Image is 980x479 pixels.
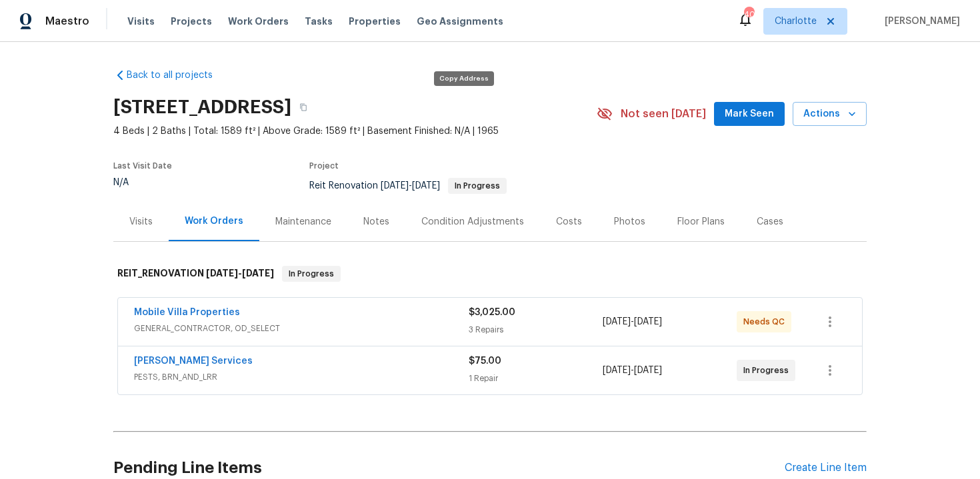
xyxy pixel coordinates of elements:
[309,181,507,191] span: Reit Renovation
[305,17,333,26] span: Tasks
[603,317,631,326] span: [DATE]
[603,364,662,377] span: -
[634,317,662,326] span: [DATE]
[677,215,725,229] div: Floor Plans
[449,182,505,190] span: In Progress
[775,15,817,28] span: Charlotte
[417,15,503,28] span: Geo Assignments
[603,366,631,375] span: [DATE]
[421,215,524,229] div: Condition Adjustments
[134,308,240,317] a: Mobile Villa Properties
[469,356,501,366] span: $75.00
[171,15,212,28] span: Projects
[803,106,856,123] span: Actions
[412,181,440,191] span: [DATE]
[363,215,389,229] div: Notes
[45,15,89,28] span: Maestro
[744,8,753,21] div: 40
[757,215,783,229] div: Cases
[743,315,790,328] span: Needs QC
[309,162,339,170] span: Project
[117,266,274,282] h6: REIT_RENOVATION
[129,215,153,229] div: Visits
[206,268,238,278] span: [DATE]
[469,308,515,317] span: $3,025.00
[228,15,289,28] span: Work Orders
[242,268,274,278] span: [DATE]
[113,252,867,295] div: REIT_RENOVATION [DATE]-[DATE]In Progress
[275,215,331,229] div: Maintenance
[381,181,440,191] span: -
[349,15,401,28] span: Properties
[785,462,867,474] div: Create Line Item
[113,69,241,82] a: Back to all projects
[381,181,409,191] span: [DATE]
[714,102,785,127] button: Mark Seen
[614,215,645,229] div: Photos
[113,178,172,187] div: N/A
[469,323,603,336] div: 3 Repairs
[113,162,172,170] span: Last Visit Date
[134,322,469,335] span: GENERAL_CONTRACTOR, OD_SELECT
[621,107,706,121] span: Not seen [DATE]
[283,267,339,280] span: In Progress
[556,215,582,229] div: Costs
[793,102,867,127] button: Actions
[113,101,291,114] h2: [STREET_ADDRESS]
[603,315,662,328] span: -
[743,364,794,377] span: In Progress
[469,372,603,385] div: 1 Repair
[134,370,469,384] span: PESTS, BRN_AND_LRR
[634,366,662,375] span: [DATE]
[725,106,774,123] span: Mark Seen
[206,268,274,278] span: -
[134,356,253,366] a: [PERSON_NAME] Services
[127,15,155,28] span: Visits
[113,125,597,138] span: 4 Beds | 2 Baths | Total: 1589 ft² | Above Grade: 1589 ft² | Basement Finished: N/A | 1965
[879,15,960,28] span: [PERSON_NAME]
[185,215,243,228] div: Work Orders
